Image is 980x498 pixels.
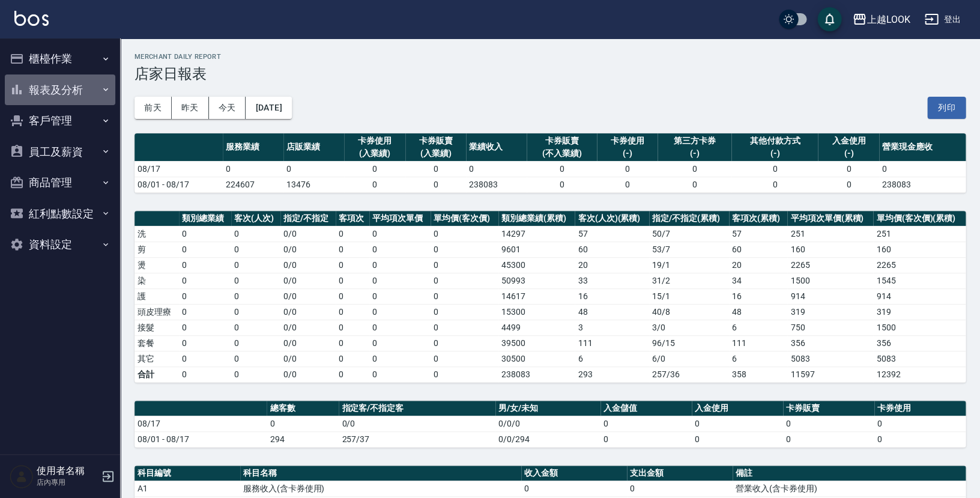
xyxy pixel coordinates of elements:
td: 0 / 0 [280,304,336,320]
td: 914 [787,288,873,304]
td: 0 [336,304,369,320]
button: 商品管理 [5,167,115,198]
div: (-) [734,147,815,160]
th: 入金儲值 [600,401,692,416]
img: Person [10,464,34,488]
button: 客戶管理 [5,105,115,136]
th: 類別總業績 [179,211,231,226]
div: (-) [661,147,728,160]
td: 160 [787,241,873,257]
td: 3 [575,320,649,335]
td: 0 / 0 [280,288,336,304]
td: 0 [179,288,231,304]
td: 12392 [873,366,966,382]
td: 914 [873,288,966,304]
td: 11597 [787,366,873,382]
td: 0 [405,177,466,192]
th: 客次(人次) [231,211,280,226]
td: 2265 [787,257,873,273]
td: 60 [575,241,649,257]
td: 0 [405,161,466,177]
td: 0 [231,351,280,366]
td: 0 [369,304,431,320]
h3: 店家日報表 [135,65,966,82]
td: 294 [267,431,339,447]
td: 358 [729,366,787,382]
td: 0 [336,288,369,304]
td: 0 [431,304,498,320]
td: 0 [874,416,966,431]
td: 0 [527,177,597,192]
button: 昨天 [172,97,209,119]
div: 卡券使用 [600,135,655,147]
td: 1545 [873,273,966,288]
td: 19 / 1 [649,257,729,273]
td: 57 [729,226,787,241]
td: 0 [336,335,369,351]
td: 0 [369,257,431,273]
th: 指定客/不指定客 [339,401,495,416]
td: 0 [336,273,369,288]
td: 服務收入(含卡券使用) [240,481,521,496]
td: 0 [369,288,431,304]
td: 111 [729,335,787,351]
td: 50 / 7 [649,226,729,241]
td: 0 [783,416,874,431]
th: 支出金額 [627,466,733,481]
td: 0 [818,177,879,192]
table: a dense table [135,211,966,383]
td: 0 [431,335,498,351]
td: 0 [431,366,498,382]
td: 0 [431,320,498,335]
td: 251 [787,226,873,241]
button: 櫃檯作業 [5,43,115,74]
button: 上越LOOK [847,7,915,32]
td: 0 / 0 [280,226,336,241]
td: 0 [431,241,498,257]
td: 45300 [498,257,575,273]
div: 上越LOOK [867,12,910,27]
td: 39500 [498,335,575,351]
td: 0/0 [280,366,336,382]
td: 0 [336,226,369,241]
td: 6 / 0 [649,351,729,366]
td: 6 [729,351,787,366]
td: 0 [521,481,627,496]
td: 111 [575,335,649,351]
td: 0 [627,481,733,496]
th: 科目名稱 [240,466,521,481]
td: 營業收入(含卡券使用) [733,481,966,496]
td: 0 / 0 [280,273,336,288]
th: 總客數 [267,401,339,416]
td: 0/0 [339,416,495,431]
div: (-) [821,147,876,160]
td: 238083 [879,177,966,192]
td: 0 [231,335,280,351]
td: 0 [179,335,231,351]
td: 238083 [466,177,527,192]
td: 4499 [498,320,575,335]
td: 0 [431,351,498,366]
button: 登出 [919,8,966,31]
button: 列印 [927,97,966,119]
td: 0 [179,304,231,320]
td: 0 [231,241,280,257]
td: 護 [135,288,179,304]
td: 319 [873,304,966,320]
td: 257/36 [649,366,729,382]
button: save [817,7,841,31]
td: 9601 [498,241,575,257]
th: 平均項次單價 [369,211,431,226]
td: 0 [344,177,405,192]
td: 0 / 0 [280,335,336,351]
button: 前天 [135,97,172,119]
td: 0 [179,226,231,241]
td: 20 [729,257,787,273]
td: 14617 [498,288,575,304]
td: 0 [336,351,369,366]
td: 15300 [498,304,575,320]
td: 08/17 [135,416,267,431]
td: 接髮 [135,320,179,335]
button: 員工及薪資 [5,136,115,168]
td: A1 [135,481,240,496]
